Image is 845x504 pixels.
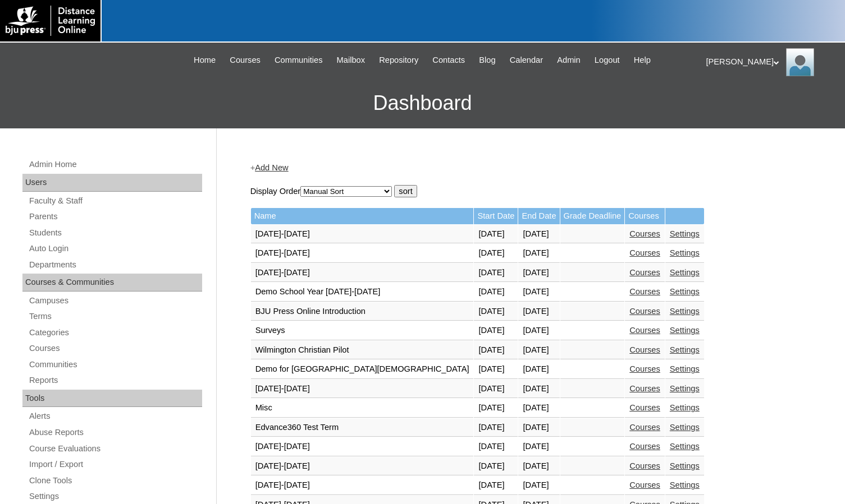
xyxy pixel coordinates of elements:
[251,341,474,360] td: Wilmington Christian Pilot
[474,380,518,399] td: [DATE]
[194,54,216,67] span: Home
[510,54,543,67] span: Calendar
[251,208,474,224] td: Name
[518,341,559,360] td: [DATE]
[28,194,202,208] a: Faculty & Staff
[22,274,202,292] div: Courses & Communities
[670,229,700,238] a: Settings
[629,326,660,335] a: Courses
[251,225,474,244] td: [DATE]-[DATE]
[474,244,518,263] td: [DATE]
[28,409,202,423] a: Alerts
[474,476,518,495] td: [DATE]
[250,162,806,174] div: +
[634,54,651,67] span: Help
[670,480,700,489] a: Settings
[560,208,625,224] td: Grade Deadline
[337,54,366,67] span: Mailbox
[28,309,202,323] a: Terms
[474,302,518,321] td: [DATE]
[479,54,495,67] span: Blog
[629,345,660,354] a: Courses
[474,225,518,244] td: [DATE]
[518,476,559,495] td: [DATE]
[474,360,518,379] td: [DATE]
[28,326,202,340] a: Categories
[551,54,586,67] a: Admin
[22,390,202,408] div: Tools
[670,423,700,432] a: Settings
[275,54,323,67] span: Communities
[255,163,288,172] a: Add New
[474,399,518,418] td: [DATE]
[28,242,202,256] a: Auto Login
[629,384,660,393] a: Courses
[518,360,559,379] td: [DATE]
[629,442,660,451] a: Courses
[28,489,202,503] a: Settings
[474,437,518,456] td: [DATE]
[629,480,660,489] a: Courses
[518,399,559,418] td: [DATE]
[518,244,559,263] td: [DATE]
[250,185,806,197] form: Display Order
[670,384,700,393] a: Settings
[427,54,471,67] a: Contacts
[251,263,474,283] td: [DATE]-[DATE]
[629,403,660,412] a: Courses
[670,461,700,470] a: Settings
[670,268,700,277] a: Settings
[518,263,559,283] td: [DATE]
[28,442,202,456] a: Course Evaluations
[629,287,660,296] a: Courses
[28,258,202,272] a: Departments
[629,268,660,277] a: Courses
[670,248,700,257] a: Settings
[473,54,501,67] a: Blog
[474,418,518,437] td: [DATE]
[629,423,660,432] a: Courses
[251,283,474,302] td: Demo School Year [DATE]-[DATE]
[518,418,559,437] td: [DATE]
[474,341,518,360] td: [DATE]
[251,399,474,418] td: Misc
[251,321,474,340] td: Surveys
[629,307,660,316] a: Courses
[224,54,266,67] a: Courses
[670,345,700,354] a: Settings
[629,229,660,238] a: Courses
[518,302,559,321] td: [DATE]
[670,287,700,296] a: Settings
[432,54,465,67] span: Contacts
[28,226,202,240] a: Students
[28,158,202,172] a: Admin Home
[474,321,518,340] td: [DATE]
[504,54,549,67] a: Calendar
[331,54,371,67] a: Mailbox
[28,341,202,355] a: Courses
[188,54,221,67] a: Home
[474,208,518,224] td: Start Date
[28,474,202,488] a: Clone Tools
[474,283,518,302] td: [DATE]
[251,244,474,263] td: [DATE]-[DATE]
[394,185,417,197] input: sort
[670,364,700,373] a: Settings
[670,403,700,412] a: Settings
[670,307,700,316] a: Settings
[28,358,202,372] a: Communities
[373,54,424,67] a: Repository
[629,461,660,470] a: Courses
[251,457,474,476] td: [DATE]-[DATE]
[251,380,474,399] td: [DATE]-[DATE]
[28,426,202,440] a: Abuse Reports
[706,48,834,76] div: [PERSON_NAME]
[6,78,839,128] h3: Dashboard
[379,54,418,67] span: Repository
[629,248,660,257] a: Courses
[518,283,559,302] td: [DATE]
[28,457,202,471] a: Import / Export
[474,263,518,283] td: [DATE]
[251,302,474,321] td: BJU Press Online Introduction
[589,54,625,67] a: Logout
